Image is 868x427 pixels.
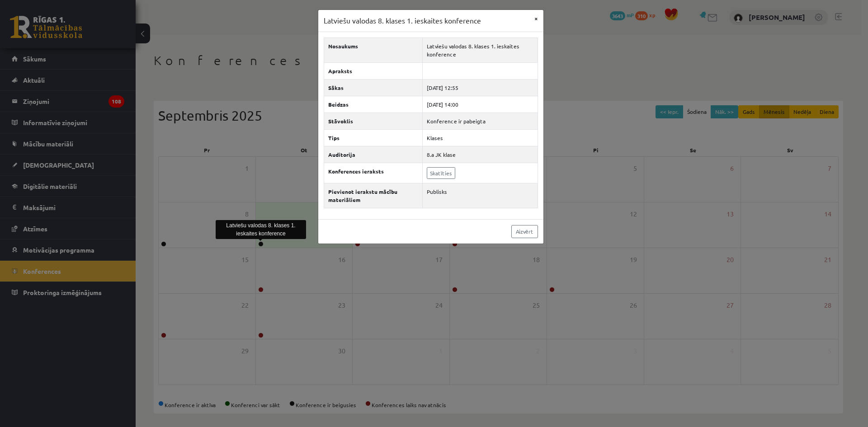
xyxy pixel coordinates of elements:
[324,129,422,146] th: Tips
[324,15,481,26] h3: Latviešu valodas 8. klases 1. ieskaites konference
[324,163,422,183] th: Konferences ieraksts
[422,38,538,62] td: Latviešu valodas 8. klases 1. ieskaites konference
[422,113,538,129] td: Konference ir pabeigta
[427,167,455,179] a: Skatīties
[511,225,538,238] a: Aizvērt
[422,146,538,163] td: 8.a JK klase
[422,96,538,113] td: [DATE] 14:00
[324,79,422,96] th: Sākas
[422,79,538,96] td: [DATE] 12:55
[324,38,422,62] th: Nosaukums
[216,220,306,239] div: Latviešu valodas 8. klases 1. ieskaites konference
[324,113,422,129] th: Stāvoklis
[422,129,538,146] td: Klases
[324,183,422,208] th: Pievienot ierakstu mācību materiāliem
[324,62,422,79] th: Apraksts
[422,183,538,208] td: Publisks
[529,10,543,27] button: ×
[324,96,422,113] th: Beidzas
[324,146,422,163] th: Auditorija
